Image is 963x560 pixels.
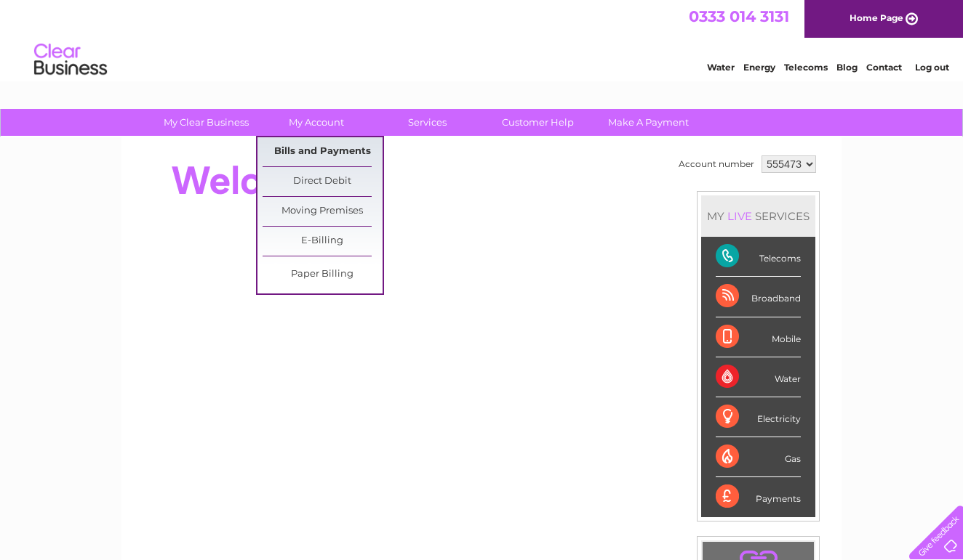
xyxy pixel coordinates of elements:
[478,109,598,136] a: Customer Help
[716,357,801,397] div: Water
[588,109,708,136] a: Make A Payment
[716,277,801,317] div: Broadband
[716,437,801,477] div: Gas
[263,137,383,166] a: Bills and Payments
[915,62,949,73] a: Log out
[263,260,383,289] a: Paper Billing
[724,209,755,223] div: LIVE
[146,109,266,136] a: My Clear Business
[701,195,815,237] div: MY SERVICES
[139,8,826,70] div: Clear Business is a trading name of Verastar Limited (registered in [GEOGRAPHIC_DATA] No. 3667643...
[263,227,383,256] a: E-Billing
[263,197,383,226] a: Moving Premises
[263,167,383,196] a: Direct Debit
[716,237,801,277] div: Telecoms
[367,109,487,136] a: Services
[743,62,775,73] a: Energy
[716,477,801,516] div: Payments
[784,62,828,73] a: Telecoms
[707,62,735,73] a: Water
[836,62,858,73] a: Blog
[257,109,377,136] a: My Account
[675,152,758,176] td: Account number
[716,397,801,437] div: Electricity
[689,7,789,25] a: 0333 014 3131
[33,38,108,82] img: logo.png
[866,62,902,73] a: Contact
[716,317,801,357] div: Mobile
